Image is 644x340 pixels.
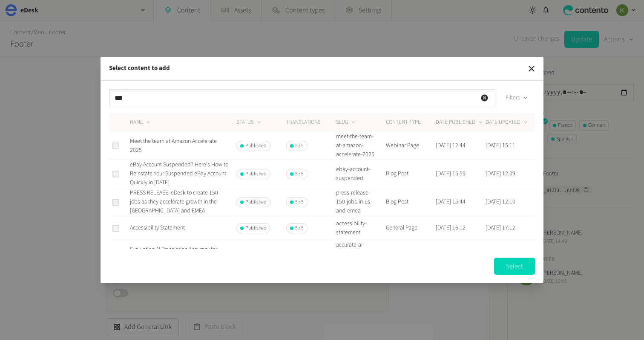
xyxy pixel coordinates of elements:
[130,224,185,232] span: Accessibility Statement
[109,64,170,73] h2: Select content to add
[506,93,520,102] span: Filters
[486,198,515,206] time: [DATE] 12:10
[286,113,336,132] th: Translations
[436,118,484,127] button: DATE PUBLISHED
[236,118,262,127] button: STATUS
[486,118,529,127] button: DATE UPDATED
[295,198,304,206] span: 5 / 5
[295,170,304,178] span: 5 / 5
[295,224,304,232] span: 5 / 5
[336,132,385,160] td: meet-the-team-at-amazon-accelerate-2025
[499,89,535,106] button: Filters
[130,245,217,263] span: Evaluating AI Translation Accuracy for Technical Product Support Inquiries
[336,160,385,188] td: ebay-account-suspended
[486,141,515,150] time: [DATE] 15:11
[245,224,267,232] span: Published
[436,224,466,232] time: [DATE] 16:12
[130,137,217,154] span: Meet the team at Amazon Accelerate 2025
[486,224,515,232] time: [DATE] 17:12
[486,169,515,178] time: [DATE] 12:09
[336,216,385,240] td: accessibility-statement
[245,142,267,150] span: Published
[245,170,267,178] span: Published
[130,160,228,187] span: eBay Account Suspended? Here's How to Reinstate Your Suspended eBay Account Quickly in [DATE]
[130,118,152,127] button: NAME
[336,118,357,127] button: SLUG
[385,113,435,132] th: CONTENT TYPE
[385,240,435,268] td: Blog Post
[385,132,435,160] td: Webinar Page
[436,141,466,150] time: [DATE] 12:44
[385,188,435,216] td: Blog Post
[385,216,435,240] td: General Page
[494,258,535,275] button: Select
[336,188,385,216] td: press-release-150-jobs-in-us-and-emea
[130,189,218,215] span: PRESS RELEASE: eDesk to create 150 jobs as they accelerate growth in the [GEOGRAPHIC_DATA] and EMEA
[245,198,267,206] span: Published
[436,198,466,206] time: [DATE] 15:44
[436,169,466,178] time: [DATE] 15:59
[385,160,435,188] td: Blog Post
[295,142,304,150] span: 5 / 5
[336,240,385,268] td: accurate-ai-translation-software-support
